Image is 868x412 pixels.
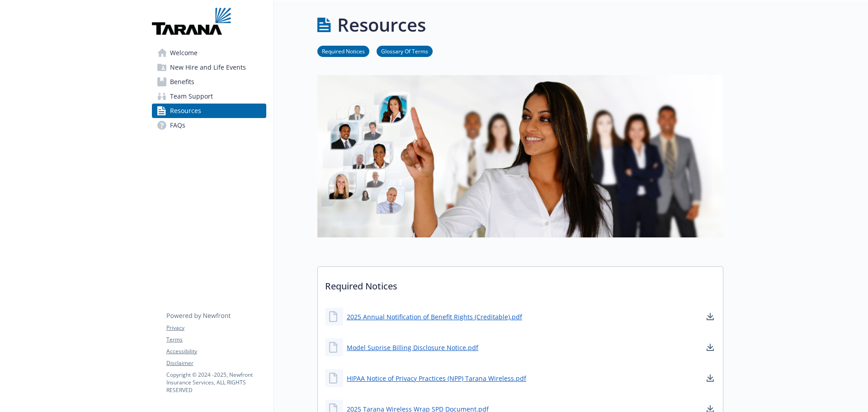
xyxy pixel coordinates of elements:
[347,343,478,352] a: Model Suprise Billing Disclosure Notice.pdf
[152,60,266,75] a: New Hire and Life Events
[166,324,266,332] a: Privacy
[170,46,198,60] span: Welcome
[705,373,716,384] a: download document
[170,118,185,133] span: FAQs
[166,347,266,355] a: Accessibility
[705,342,716,353] a: download document
[166,359,266,367] a: Disclaimer
[317,47,369,55] a: Required Notices
[152,118,266,133] a: FAQs
[170,104,201,118] span: Resources
[166,336,266,344] a: Terms
[170,60,246,75] span: New Hire and Life Events
[318,267,723,300] p: Required Notices
[377,47,433,55] a: Glossary Of Terms
[347,374,526,383] a: HIPAA Notice of Privacy Practices (NPP) Tarana Wireless.pdf
[347,312,522,322] a: 2025 Annual Notification of Benefit Rights (Creditable).pdf
[170,75,194,89] span: Benefits
[152,75,266,89] a: Benefits
[152,104,266,118] a: Resources
[152,89,266,104] a: Team Support
[337,11,426,38] h1: Resources
[317,75,723,237] img: resources page banner
[152,46,266,60] a: Welcome
[705,311,716,322] a: download document
[166,371,266,394] p: Copyright © 2024 - 2025 , Newfront Insurance Services, ALL RIGHTS RESERVED
[170,89,213,104] span: Team Support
